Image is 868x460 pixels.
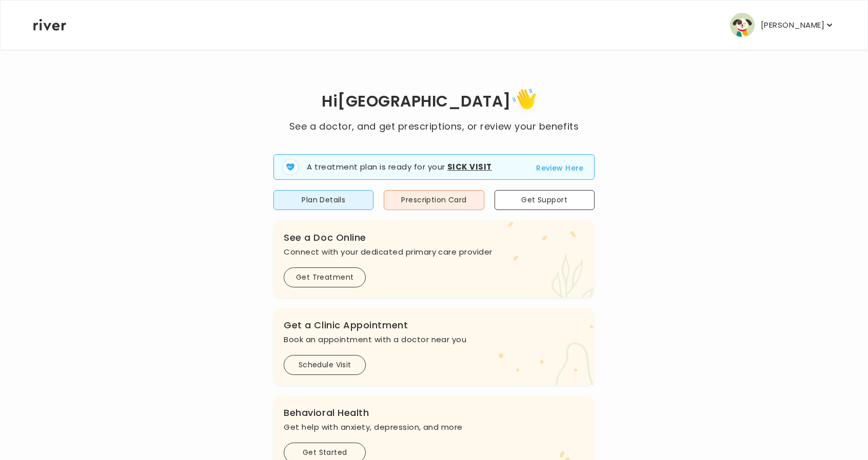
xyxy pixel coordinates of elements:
p: Connect with your dedicated primary care provider [284,245,584,259]
h3: Get a Clinic Appointment [284,318,584,332]
p: A treatment plan is ready for your [307,161,492,173]
h1: Hi [GEOGRAPHIC_DATA] [289,85,579,119]
button: Get Support [495,190,595,210]
p: See a doctor, and get prescriptions, or review your benefits [289,119,579,134]
button: Plan Details [273,190,373,210]
p: [PERSON_NAME] [761,18,824,32]
p: Book an appointment with a doctor near you [284,332,584,347]
button: Get Treatment [284,267,366,287]
button: Schedule Visit [284,355,366,375]
img: user avatar [730,13,755,37]
h3: Behavioral Health [284,406,584,420]
h3: See a Doc Online [284,231,584,245]
button: Review Here [536,162,584,174]
p: Get help with anxiety, depression, and more [284,420,584,434]
strong: Sick Visit [447,161,492,172]
button: Prescription Card [384,190,484,210]
button: user avatar[PERSON_NAME] [730,13,835,37]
